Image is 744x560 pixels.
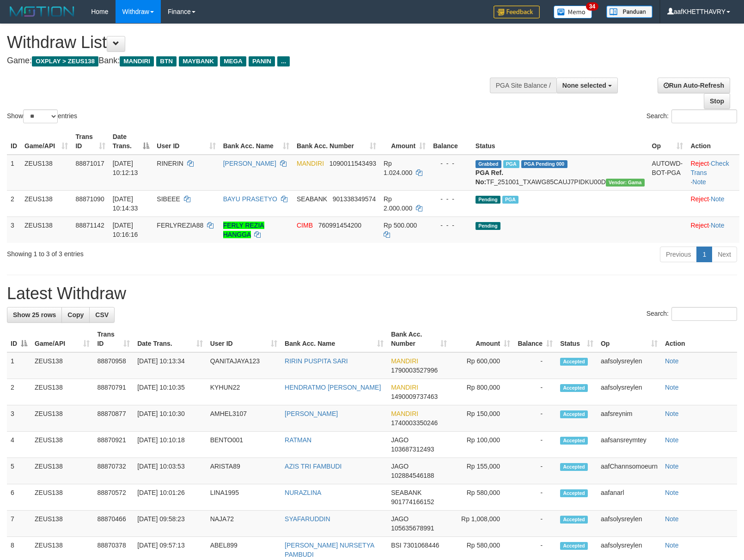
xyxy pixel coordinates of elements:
td: Rp 155,000 [451,458,514,484]
a: Reject [690,160,709,167]
td: ZEUS138 [31,484,93,511]
th: Amount: activate to sort column ascending [451,326,514,352]
a: Check Trans [690,160,729,176]
td: aafChannsomoeurn [597,458,661,484]
td: aafsolysreylen [597,379,661,405]
td: AUTOWD-BOT-PGA [648,155,687,191]
span: CIMB [297,222,313,229]
a: 1 [696,247,712,262]
span: None selected [562,82,606,89]
td: 88870466 [93,511,134,537]
span: BTN [156,56,177,66]
a: Copy [61,307,90,323]
a: Note [692,178,706,186]
td: 1 [7,155,21,191]
b: PGA Ref. No: [476,169,503,186]
td: - [514,511,556,537]
td: 88870732 [93,458,134,484]
input: Search: [671,307,737,321]
span: FERLYREZIA88 [157,222,203,229]
a: Note [711,195,725,203]
td: 88870572 [93,484,134,511]
label: Show entries [7,109,77,123]
h1: Latest Withdraw [7,284,737,303]
span: JAGO [391,515,409,523]
a: Note [665,542,679,549]
th: Amount: activate to sort column ascending [380,128,429,155]
td: 2 [7,379,31,405]
td: ZEUS138 [21,217,72,243]
span: Show 25 rows [13,311,56,319]
td: [DATE] 10:10:18 [134,432,206,458]
a: Reject [690,222,709,229]
td: aafsolysreylen [597,511,661,537]
a: Stop [704,93,730,109]
div: PGA Site Balance / [490,78,556,93]
div: - - - [433,159,468,168]
td: ZEUS138 [31,352,93,379]
td: 3 [7,405,31,432]
span: JAGO [391,463,409,470]
td: KYHUN22 [207,379,281,405]
td: 7 [7,511,31,537]
span: SIBEEE [157,195,180,203]
td: 1 [7,352,31,379]
span: MANDIRI [120,56,154,66]
a: SYAFARUDDIN [285,515,330,523]
span: 34 [586,2,598,11]
span: Grabbed [476,160,501,168]
th: Trans ID: activate to sort column ascending [72,128,109,155]
td: aafanarl [597,484,661,511]
td: [DATE] 10:10:30 [134,405,206,432]
span: SEABANK [391,489,421,496]
a: Note [665,357,679,365]
span: Copy 1790003527996 to clipboard [391,367,438,374]
a: Note [665,384,679,391]
span: Accepted [560,437,588,445]
th: ID: activate to sort column descending [7,326,31,352]
a: Note [665,515,679,523]
td: 4 [7,432,31,458]
th: Bank Acc. Number: activate to sort column ascending [293,128,380,155]
span: 88871090 [75,195,104,203]
a: Show 25 rows [7,307,62,323]
a: Next [712,247,737,262]
span: MANDIRI [297,160,324,167]
td: 5 [7,458,31,484]
td: [DATE] 10:13:34 [134,352,206,379]
span: Copy 901338349574 to clipboard [333,195,376,203]
td: ZEUS138 [31,458,93,484]
td: ZEUS138 [21,155,72,191]
a: Note [665,489,679,496]
span: [DATE] 10:12:13 [113,160,138,176]
a: RATMAN [285,436,311,444]
th: Trans ID: activate to sort column ascending [93,326,134,352]
img: Feedback.jpg [494,6,540,18]
input: Search: [671,109,737,123]
div: - - - [433,194,468,204]
td: ZEUS138 [31,432,93,458]
td: · · [687,155,739,191]
span: BSI [391,542,402,549]
a: Reject [690,195,709,203]
span: MANDIRI [391,410,418,417]
td: ZEUS138 [31,379,93,405]
td: Rp 580,000 [451,484,514,511]
span: Copy 105635678991 to clipboard [391,524,434,532]
td: · [687,190,739,217]
select: Showentries [23,109,58,123]
span: Accepted [560,463,588,471]
span: Copy 7301068446 to clipboard [403,542,439,549]
td: · [687,217,739,243]
a: Note [665,410,679,417]
th: Bank Acc. Name: activate to sort column ascending [281,326,387,352]
a: CSV [89,307,115,323]
td: [DATE] 09:58:23 [134,511,206,537]
button: None selected [556,78,618,93]
span: Copy 901774166152 to clipboard [391,498,434,506]
th: Game/API: activate to sort column ascending [31,326,93,352]
td: 88870958 [93,352,134,379]
th: Date Trans.: activate to sort column descending [109,128,153,155]
th: Op: activate to sort column ascending [597,326,661,352]
td: BENTO001 [207,432,281,458]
